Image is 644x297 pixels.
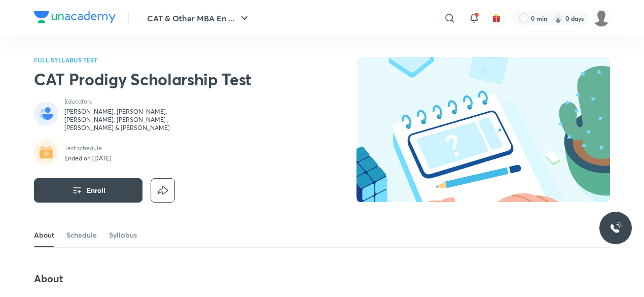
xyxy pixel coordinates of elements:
[488,10,505,26] button: avatar
[64,97,217,106] p: Educators
[492,14,501,23] img: avatar
[64,144,112,152] p: Test schedule
[34,11,116,23] img: Company Logo
[34,57,252,63] p: FULL SYLLABUS TEST
[610,222,622,234] img: ttu
[141,8,257,28] button: CAT & Other MBA En ...
[64,154,112,162] p: Ended on [DATE]
[66,223,97,247] a: Schedule
[34,272,415,285] h4: About
[593,10,610,27] img: Bipasha
[34,178,142,203] button: Enroll
[553,13,563,23] img: streak
[34,69,252,89] h2: CAT Prodigy Scholarship Test
[87,185,105,195] span: Enroll
[64,108,217,132] p: [PERSON_NAME], [PERSON_NAME], [PERSON_NAME], [PERSON_NAME] , [PERSON_NAME] & [PERSON_NAME]
[109,223,137,247] a: Syllabus
[34,223,54,247] a: About
[34,11,116,26] a: Company Logo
